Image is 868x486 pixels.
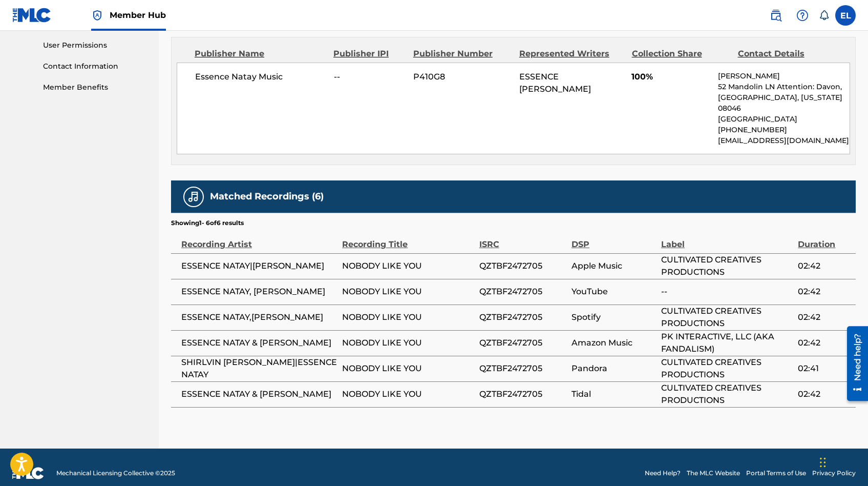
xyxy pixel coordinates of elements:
[479,286,566,298] span: QZTBF2472705
[181,388,337,400] span: ESSENCE NATAY & [PERSON_NAME]
[181,286,337,298] span: ESSENCE NATAY, [PERSON_NAME]
[56,469,175,478] span: Mechanical Licensing Collective © 2025
[798,311,851,323] span: 02:42
[571,311,656,323] span: Spotify
[181,356,337,381] span: SHIRLVIN [PERSON_NAME]|ESSENCE NATAY
[817,437,868,486] iframe: Chat Widget
[342,260,474,272] span: NOBODY LIKE YOU
[43,82,146,93] a: Member Benefits
[413,71,512,83] span: P410G8
[342,311,474,323] span: NOBODY LIKE YOU
[718,135,850,146] p: [EMAIL_ADDRESS][DOMAIN_NAME]
[12,8,52,23] img: MLC Logo
[661,356,793,381] span: CULTIVATED CREATIVES PRODUCTIONS
[571,286,656,298] span: YouTube
[110,9,166,21] span: Member Hub
[631,71,710,83] span: 100%
[798,286,851,298] span: 02:42
[413,48,512,60] div: Publisher Number
[195,71,326,83] span: Essence Natay Music
[187,191,200,203] img: Matched Recordings
[43,61,146,72] a: Contact Information
[798,388,851,400] span: 02:42
[479,228,566,251] div: ISRC
[342,286,474,298] span: NOBODY LIKE YOU
[661,228,793,251] div: Label
[718,92,850,114] p: [GEOGRAPHIC_DATA], [US_STATE] 08046
[796,9,809,22] img: help
[479,311,566,323] span: QZTBF2472705
[661,331,793,355] span: PK INTERACTIVE, LLC (AKA FANDALISM)
[839,322,868,405] iframe: Resource Center
[181,337,337,349] span: ESSENCE NATAY & [PERSON_NAME]
[519,48,624,60] div: Represented Writers
[181,228,337,251] div: Recording Artist
[479,362,566,375] span: QZTBF2472705
[819,10,829,21] div: Notifications
[91,9,103,22] img: Top Rightsholder
[519,72,591,94] span: ESSENCE [PERSON_NAME]
[43,40,146,51] a: User Permissions
[718,82,850,92] p: 52 Mandolin LN Attention: Davon,
[342,337,474,349] span: NOBODY LIKE YOU
[342,362,474,375] span: NOBODY LIKE YOU
[12,467,44,479] img: logo
[661,286,793,298] span: --
[632,48,730,60] div: Collection Share
[718,114,850,125] p: [GEOGRAPHIC_DATA]
[181,311,337,323] span: ESSENCE NATAY,[PERSON_NAME]
[835,5,856,26] div: User Menu
[766,5,786,26] a: Public Search
[342,388,474,400] span: NOBODY LIKE YOU
[571,260,656,272] span: Apple Music
[661,305,793,330] span: CULTIVATED CREATIVES PRODUCTIONS
[661,254,793,278] span: CULTIVATED CREATIVES PRODUCTIONS
[571,337,656,349] span: Amazon Music
[334,71,406,83] span: --
[479,388,566,400] span: QZTBF2472705
[645,469,681,478] a: Need Help?
[738,48,836,60] div: Contact Details
[770,9,782,22] img: search
[798,337,851,349] span: 02:42
[661,382,793,407] span: CULTIVATED CREATIVES PRODUCTIONS
[342,228,474,251] div: Recording Title
[571,388,656,400] span: Tidal
[571,362,656,375] span: Pandora
[687,469,740,478] a: The MLC Website
[798,228,851,251] div: Duration
[210,191,324,202] h5: Matched Recordings (6)
[746,469,806,478] a: Portal Terms of Use
[571,228,656,251] div: DSP
[812,469,856,478] a: Privacy Policy
[195,48,326,60] div: Publisher Name
[718,125,850,135] p: [PHONE_NUMBER]
[479,260,566,272] span: QZTBF2472705
[181,260,337,272] span: ESSENCE NATAY|[PERSON_NAME]
[479,337,566,349] span: QZTBF2472705
[333,48,406,60] div: Publisher IPI
[792,5,813,26] div: Help
[798,260,851,272] span: 02:42
[171,218,244,228] p: Showing 1 - 6 of 6 results
[718,71,850,82] p: [PERSON_NAME]
[798,362,851,375] span: 02:41
[820,447,826,478] div: Drag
